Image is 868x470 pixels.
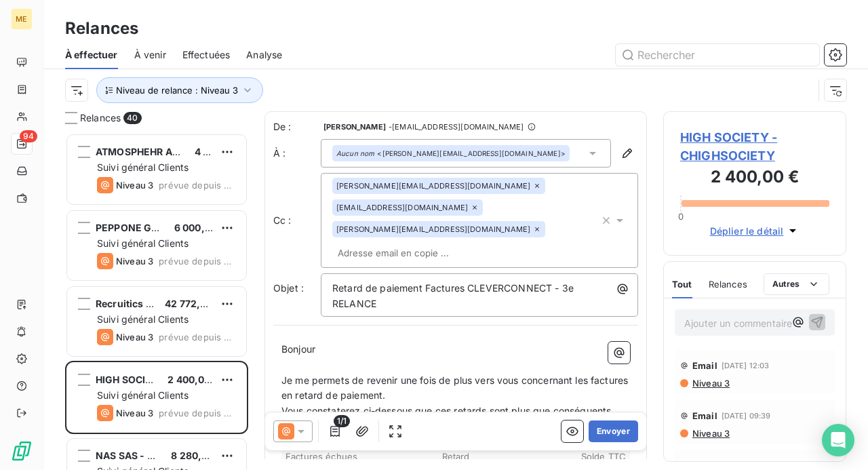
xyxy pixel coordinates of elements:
span: Niveau 3 [691,378,730,389]
span: Déplier le détail [710,224,784,238]
span: À effectuer [65,48,118,62]
span: Suivi général Clients [97,237,189,249]
span: Niveau de relance : Niveau 3 [116,85,238,96]
span: Relances [709,279,747,290]
img: Logo LeanPay [11,440,33,462]
span: prévue depuis 4 jours [159,408,235,418]
span: 1/1 [334,415,350,427]
span: Je me permets de revenir une fois de plus vers vous concernant les factures en retard de paiement. [281,374,631,402]
span: [DATE] 12:03 [722,361,770,370]
span: Tout [672,279,692,290]
span: 6 000,00 € [174,222,226,233]
button: Niveau de relance : Niveau 3 [96,77,263,103]
span: Effectuées [182,48,231,62]
button: Autres [764,273,829,295]
button: Déplier le détail [706,223,804,239]
span: Niveau 3 [116,256,153,267]
span: Niveau 3 [691,428,730,439]
span: PEPPONE GROUPE [96,222,184,233]
label: Cc : [273,214,321,227]
h3: Relances [65,16,138,41]
span: [PERSON_NAME] [323,123,386,131]
span: [EMAIL_ADDRESS][DOMAIN_NAME] [336,203,468,212]
span: 0 [678,211,684,222]
span: Niveau 3 [116,408,153,418]
label: À : [273,146,321,160]
span: prévue depuis 7 jours [159,332,235,342]
span: 4 428,00 € [195,146,247,157]
div: <[PERSON_NAME][EMAIL_ADDRESS][DOMAIN_NAME]> [336,149,566,158]
span: De : [273,120,321,134]
span: Recruitics LLC [96,298,163,309]
em: Aucun nom [336,149,374,158]
span: Suivi général Clients [97,313,189,325]
span: Relances [80,111,121,125]
span: NAS SAS - TALIA [96,450,174,461]
span: Email [692,360,717,371]
span: [PERSON_NAME][EMAIL_ADDRESS][DOMAIN_NAME] [336,182,530,190]
span: 94 [20,130,37,142]
div: Open Intercom Messenger [822,424,854,456]
span: Suivi général Clients [97,161,189,173]
div: ME [11,8,33,30]
span: 2 400,00 € [167,374,220,385]
span: Analyse [246,48,282,62]
span: Vous constaterez ci-dessous que ces retards sont plus que conséquents. [281,405,614,416]
span: [DATE] 09:39 [722,412,771,420]
th: Factures échues [285,450,398,464]
th: Solde TTC [513,450,627,464]
span: Niveau 3 [116,180,153,191]
span: Bonjour [281,343,315,355]
span: - [EMAIL_ADDRESS][DOMAIN_NAME] [389,123,524,131]
div: grid [65,133,248,470]
span: prévue depuis 8 jours [159,180,235,191]
span: Retard de paiement Factures CLEVERCONNECT - 3e RELANCE [332,282,576,309]
h3: 2 400,00 € [680,165,829,192]
span: Objet : [273,282,304,294]
span: ATMOSPHEHR ADVICE (Moon Recruteur / XYZ360) [96,146,333,157]
span: Email [692,410,717,421]
span: 8 280,00 € [171,450,223,461]
button: Envoyer [589,420,638,442]
span: [PERSON_NAME][EMAIL_ADDRESS][DOMAIN_NAME] [336,225,530,233]
span: Niveau 3 [116,332,153,342]
input: Rechercher [616,44,819,66]
span: HIGH SOCIETY - CHIGHSOCIETY [680,128,829,165]
span: Suivi général Clients [97,389,189,401]
span: 42 772,00 € [165,298,222,309]
input: Adresse email en copie ... [332,243,489,263]
span: À venir [134,48,166,62]
span: prévue depuis 8 jours [159,256,235,267]
span: HIGH SOCIETY [96,374,165,385]
span: 40 [123,112,141,124]
th: Retard [399,450,513,464]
